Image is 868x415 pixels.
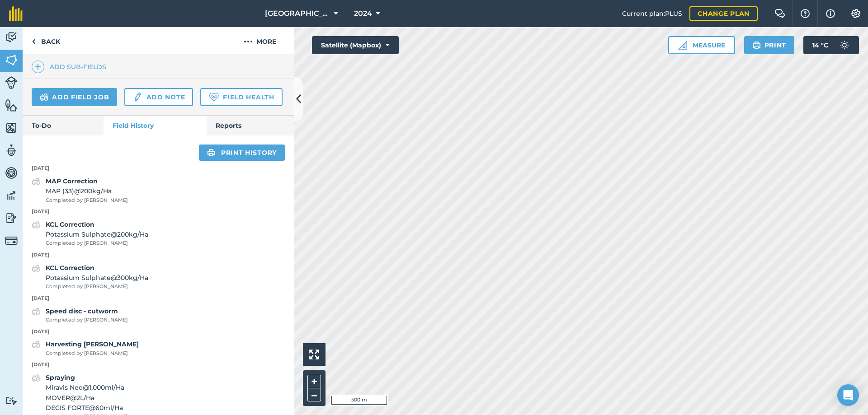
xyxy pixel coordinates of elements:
[23,164,294,173] p: [DATE]
[32,36,36,47] img: svg+xml;base64,PHN2ZyB4bWxucz0iaHR0cDovL3d3dy53My5vcmcvMjAwMC9zdmciIHdpZHRoPSI5IiBoZWlnaHQ9IjI0Ii...
[32,306,40,317] img: svg+xml;base64,PD94bWwgdmVyc2lvbj0iMS4wIiBlbmNvZGluZz0idXRmLTgiPz4KPCEtLSBHZW5lcmF0b3I6IEFkb2JlIE...
[23,27,69,54] a: Back
[46,186,128,196] span: MAP (33) @ 200 kg / Ha
[689,6,758,21] a: Change plan
[132,92,142,103] img: svg+xml;base64,PD94bWwgdmVyc2lvbj0iMS4wIiBlbmNvZGluZz0idXRmLTgiPz4KPCEtLSBHZW5lcmF0b3I6IEFkb2JlIE...
[46,264,94,272] strong: KCL Correction
[46,350,139,358] span: Completed by [PERSON_NAME]
[752,40,761,51] img: svg+xml;base64,PHN2ZyB4bWxucz0iaHR0cDovL3d3dy53My5vcmcvMjAwMC9zdmciIHdpZHRoPSIxOSIgaGVpZ2h0PSIyNC...
[5,98,18,112] img: svg+xml;base64,PHN2ZyB4bWxucz0iaHR0cDovL3d3dy53My5vcmcvMjAwMC9zdmciIHdpZHRoPSI1NiIgaGVpZ2h0PSI2MC...
[46,307,118,315] strong: Speed disc - cutworm
[46,220,94,228] strong: KCL Correction
[32,176,40,187] img: svg+xml;base64,PD94bWwgdmVyc2lvbj0iMS4wIiBlbmNvZGluZz0idXRmLTgiPz4KPCEtLSBHZW5lcmF0b3I6IEFkb2JlIE...
[307,388,321,401] button: –
[23,294,294,303] p: [DATE]
[812,36,828,54] span: 14 ° C
[32,61,110,73] a: Add sub-fields
[5,166,18,180] img: svg+xml;base64,PD94bWwgdmVyc2lvbj0iMS4wIiBlbmNvZGluZz0idXRmLTgiPz4KPCEtLSBHZW5lcmF0b3I6IEFkb2JlIE...
[9,6,23,21] img: fieldmargin Logo
[668,36,735,54] button: Measure
[803,36,859,54] button: 14 °C
[265,8,330,19] span: [GEOGRAPHIC_DATA]
[826,8,835,19] img: svg+xml;base64,PHN2ZyB4bWxucz0iaHR0cDovL3d3dy53My5vcmcvMjAwMC9zdmciIHdpZHRoPSIxNyIgaGVpZ2h0PSIxNy...
[32,263,40,274] img: svg+xml;base64,PD94bWwgdmVyc2lvbj0iMS4wIiBlbmNvZGluZz0idXRmLTgiPz4KPCEtLSBHZW5lcmF0b3I6IEFkb2JlIE...
[354,8,372,19] span: 2024
[850,9,861,18] img: A cog icon
[35,61,41,72] img: svg+xml;base64,PHN2ZyB4bWxucz0iaHR0cDovL3d3dy53My5vcmcvMjAwMC9zdmciIHdpZHRoPSIxNCIgaGVpZ2h0PSIyNC...
[23,361,294,369] p: [DATE]
[32,219,40,230] img: svg+xml;base64,PD94bWwgdmVyc2lvbj0iMS4wIiBlbmNvZGluZz0idXRmLTgiPz4KPCEtLSBHZW5lcmF0b3I6IEFkb2JlIE...
[46,403,128,413] span: DECIS FORTE @ 60 ml / Ha
[199,145,285,161] a: Print history
[5,144,18,157] img: svg+xml;base64,PD94bWwgdmVyc2lvbj0iMS4wIiBlbmNvZGluZz0idXRmLTgiPz4KPCEtLSBHZW5lcmF0b3I6IEFkb2JlIE...
[32,339,40,350] img: svg+xml;base64,PD94bWwgdmVyc2lvbj0iMS4wIiBlbmNvZGluZz0idXRmLTgiPz4KPCEtLSBHZW5lcmF0b3I6IEFkb2JlIE...
[32,373,40,383] img: svg+xml;base64,PD94bWwgdmVyc2lvbj0iMS4wIiBlbmNvZGluZz0idXRmLTgiPz4KPCEtLSBHZW5lcmF0b3I6IEFkb2JlIE...
[23,251,294,259] p: [DATE]
[32,339,139,357] a: Harvesting [PERSON_NAME]Completed by [PERSON_NAME]
[5,121,18,135] img: svg+xml;base64,PHN2ZyB4bWxucz0iaHR0cDovL3d3dy53My5vcmcvMjAwMC9zdmciIHdpZHRoPSI1NiIgaGVpZ2h0PSI2MC...
[32,263,148,291] a: KCL CorrectionPotassium Sulphate@300kg/HaCompleted by [PERSON_NAME]
[40,92,48,103] img: svg+xml;base64,PD94bWwgdmVyc2lvbj0iMS4wIiBlbmNvZGluZz0idXRmLTgiPz4KPCEtLSBHZW5lcmF0b3I6IEFkb2JlIE...
[5,211,18,225] img: svg+xml;base64,PD94bWwgdmVyc2lvbj0iMS4wIiBlbmNvZGluZz0idXRmLTgiPz4KPCEtLSBHZW5lcmF0b3I6IEFkb2JlIE...
[32,219,148,247] a: KCL CorrectionPotassium Sulphate@200kg/HaCompleted by [PERSON_NAME]
[307,375,321,388] button: +
[5,31,18,44] img: svg+xml;base64,PD94bWwgdmVyc2lvbj0iMS4wIiBlbmNvZGluZz0idXRmLTgiPz4KPCEtLSBHZW5lcmF0b3I6IEFkb2JlIE...
[46,229,148,239] span: Potassium Sulphate @ 200 kg / Ha
[207,147,216,158] img: svg+xml;base64,PHN2ZyB4bWxucz0iaHR0cDovL3d3dy53My5vcmcvMjAwMC9zdmciIHdpZHRoPSIxOSIgaGVpZ2h0PSIyNC...
[23,116,104,135] a: To-Do
[46,373,75,382] strong: Spraying
[32,306,128,324] a: Speed disc - cutwormCompleted by [PERSON_NAME]
[46,273,148,283] span: Potassium Sulphate @ 300 kg / Ha
[309,350,319,359] img: Four arrows, one pointing top left, one top right, one bottom right and the last bottom left
[5,396,18,405] img: svg+xml;base64,PD94bWwgdmVyc2lvbj0iMS4wIiBlbmNvZGluZz0idXRmLTgiPz4KPCEtLSBHZW5lcmF0b3I6IEFkb2JlIE...
[46,239,148,247] span: Completed by [PERSON_NAME]
[837,384,859,406] div: Open Intercom Messenger
[774,9,785,18] img: Two speech bubbles overlapping with the left bubble in the forefront
[835,36,854,54] img: svg+xml;base64,PD94bWwgdmVyc2lvbj0iMS4wIiBlbmNvZGluZz0idXRmLTgiPz4KPCEtLSBHZW5lcmF0b3I6IEFkb2JlIE...
[23,328,294,336] p: [DATE]
[5,53,18,67] img: svg+xml;base64,PHN2ZyB4bWxucz0iaHR0cDovL3d3dy53My5vcmcvMjAwMC9zdmciIHdpZHRoPSI1NiIgaGVpZ2h0PSI2MC...
[226,27,294,54] button: More
[207,116,294,135] a: Reports
[32,88,117,106] a: Add field job
[104,116,206,135] a: Field History
[5,189,18,202] img: svg+xml;base64,PD94bWwgdmVyc2lvbj0iMS4wIiBlbmNvZGluZz0idXRmLTgiPz4KPCEtLSBHZW5lcmF0b3I6IEFkb2JlIE...
[124,88,193,106] a: Add note
[46,393,128,403] span: MOVER @ 2 L / Ha
[23,208,294,216] p: [DATE]
[800,9,811,18] img: A question mark icon
[46,340,139,348] strong: Harvesting [PERSON_NAME]
[312,36,399,54] button: Satellite (Mapbox)
[46,316,128,324] span: Completed by [PERSON_NAME]
[244,36,253,47] img: svg+xml;base64,PHN2ZyB4bWxucz0iaHR0cDovL3d3dy53My5vcmcvMjAwMC9zdmciIHdpZHRoPSIyMCIgaGVpZ2h0PSIyNC...
[46,177,98,185] strong: MAP Correction
[744,36,795,54] button: Print
[5,76,18,89] img: svg+xml;base64,PD94bWwgdmVyc2lvbj0iMS4wIiBlbmNvZGluZz0idXRmLTgiPz4KPCEtLSBHZW5lcmF0b3I6IEFkb2JlIE...
[46,283,148,291] span: Completed by [PERSON_NAME]
[5,234,18,247] img: svg+xml;base64,PD94bWwgdmVyc2lvbj0iMS4wIiBlbmNvZGluZz0idXRmLTgiPz4KPCEtLSBHZW5lcmF0b3I6IEFkb2JlIE...
[46,382,128,392] span: Miravis Neo @ 1,000 ml / Ha
[678,41,687,50] img: Ruler icon
[200,88,282,106] a: Field Health
[622,9,682,19] span: Current plan : PLUS
[32,176,128,204] a: MAP CorrectionMAP (33)@200kg/HaCompleted by [PERSON_NAME]
[46,196,128,205] span: Completed by [PERSON_NAME]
